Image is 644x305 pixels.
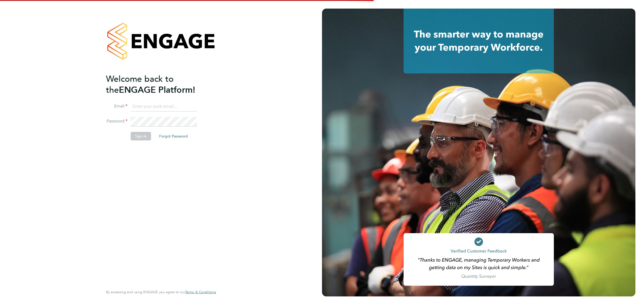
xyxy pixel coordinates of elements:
button: Forgot Password [155,132,192,140]
span: Terms & Conditions [185,290,216,294]
label: Password [106,118,127,124]
a: Terms & Conditions [185,290,216,294]
input: Enter your work email... [131,102,197,111]
label: Email [106,103,127,109]
span: By accessing and using ENGAGE you agree to our [106,290,216,294]
h2: ENGAGE Platform! [106,73,211,95]
span: Welcome back to the [106,74,174,95]
button: Sign In [131,132,151,140]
